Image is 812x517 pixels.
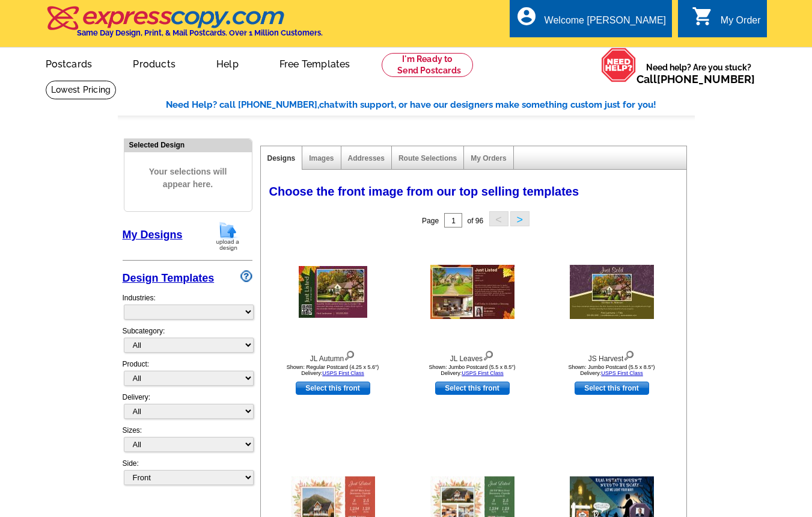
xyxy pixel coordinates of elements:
a: Postcards [26,49,112,77]
div: My Order [721,15,761,32]
a: Help [197,49,258,77]
a: My Designs [123,229,183,241]
span: Need help? Are you stuck? [636,61,761,85]
a: Products [114,49,195,77]
a: [PHONE_NUMBER] [657,73,755,85]
div: Side: [123,458,252,486]
a: use this design [575,382,649,395]
img: JS Harvest [570,265,654,319]
a: use this design [435,382,510,395]
a: Images [309,154,334,163]
button: > [510,211,530,226]
div: Sizes: [123,425,252,458]
a: Design Templates [123,272,215,284]
div: Shown: Jumbo Postcard (5.5 x 8.5") Delivery: [406,364,539,376]
i: shopping_cart [692,5,713,27]
a: Designs [267,154,296,163]
img: view design details [483,348,494,361]
a: Addresses [348,154,385,163]
h4: Same Day Design, Print, & Mail Postcards. Over 1 Million Customers. [77,28,323,37]
div: JL Leaves [406,348,539,364]
a: Same Day Design, Print, & Mail Postcards. Over 1 Million Customers. [46,14,323,37]
img: JL Leaves [430,265,514,319]
i: account_circle [516,5,537,27]
button: < [489,211,508,226]
img: view design details [623,348,635,361]
img: upload-design [212,221,243,252]
span: chat [319,99,338,110]
span: Call [636,73,755,85]
img: help [601,48,636,82]
div: Shown: Jumbo Postcard (5.5 x 8.5") Delivery: [546,364,678,376]
img: design-wizard-help-icon.png [240,270,252,282]
span: of 96 [467,217,483,225]
div: Selected Design [124,139,252,150]
div: JS Harvest [546,348,678,364]
a: Route Selections [398,154,457,163]
a: USPS First Class [462,370,504,376]
a: shopping_cart My Order [692,13,761,28]
span: Your selections will appear here. [133,153,243,203]
div: Need Help? call [PHONE_NUMBER], with support, or have our designers make something custom just fo... [166,98,695,112]
a: use this design [296,382,370,395]
img: JL Autumn [299,266,367,318]
div: Welcome [PERSON_NAME] [545,15,666,32]
div: Industries: [123,286,252,326]
a: Free Templates [260,49,370,77]
a: USPS First Class [601,370,643,376]
div: JL Autumn [267,348,399,364]
img: view design details [344,348,355,361]
div: Shown: Regular Postcard (4.25 x 5.6") Delivery: [267,364,399,376]
span: Choose the front image from our top selling templates [269,185,579,198]
a: My Orders [471,154,506,163]
div: Subcategory: [123,326,252,359]
div: Product: [123,359,252,392]
span: Page [422,217,439,225]
a: USPS First Class [322,370,364,376]
div: Delivery: [123,392,252,425]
